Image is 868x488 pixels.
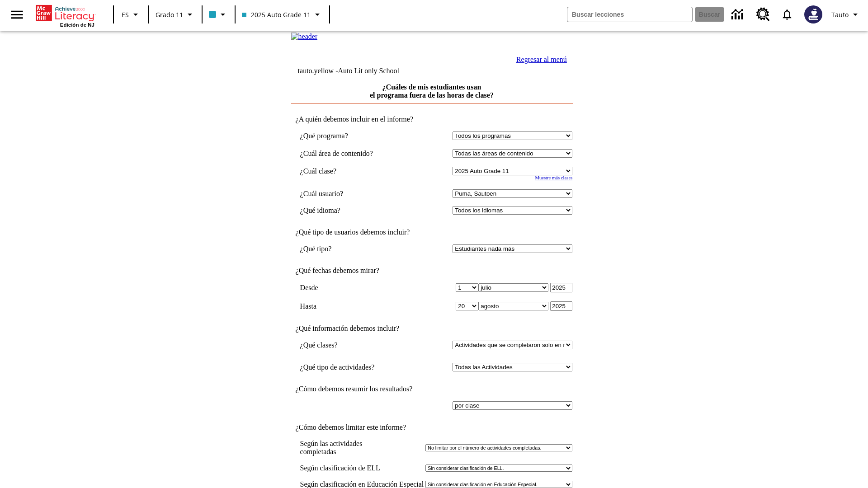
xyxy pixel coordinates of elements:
[300,150,373,157] nobr: ¿Cuál área de contenido?
[291,385,573,393] td: ¿Cómo debemos resumir los resultados?
[831,10,849,19] span: Tauto
[799,3,828,26] button: Escoja un nuevo avatar
[4,1,30,28] button: Abrir el menú lateral
[300,283,402,292] td: Desde
[370,83,494,99] a: ¿Cuáles de mis estudiantes usan el programa fuera de las horas de clase?
[238,6,326,23] button: Clase: 2025 Auto Grade 11, Selecciona una clase
[122,10,129,19] span: ES
[300,301,402,311] td: Hasta
[567,7,692,22] input: Buscar campo
[291,33,318,41] img: header
[152,6,199,23] button: Grado: Grado 11, Elige un grado
[828,6,864,23] button: Perfil/Configuración
[300,363,402,371] td: ¿Qué tipo de actividades?
[291,324,573,333] td: ¿Qué información debemos incluir?
[300,167,402,175] td: ¿Cuál clase?
[300,464,424,472] td: Según clasificación de ELL
[291,423,573,432] td: ¿Cómo debemos limitar este informe?
[156,10,183,19] span: Grado 11
[338,67,399,75] nobr: Auto Lit only School
[291,228,573,236] td: ¿Qué tipo de usuarios debemos incluir?
[300,189,402,198] td: ¿Cuál usuario?
[300,131,402,140] td: ¿Qué programa?
[726,2,751,27] a: Centro de información
[300,341,402,349] td: ¿Qué clases?
[205,6,232,23] button: El color de la clase es azul claro. Cambiar el color de la clase.
[300,244,402,253] td: ¿Qué tipo?
[751,2,775,27] a: Centro de recursos, Se abrirá en una pestaña nueva.
[804,5,822,23] img: Avatar
[300,440,424,456] td: Según las actividades completadas
[242,10,311,19] span: 2025 Auto Grade 11
[60,22,94,28] span: Edición de NJ
[291,267,573,275] td: ¿Qué fechas debemos mirar?
[36,3,94,28] div: Portada
[535,175,572,180] a: Muestre más clases
[516,56,567,63] a: Regresar al menú
[775,3,799,26] a: Notificaciones
[300,206,402,215] td: ¿Qué idioma?
[298,67,463,75] td: tauto.yellow -
[117,6,146,23] button: Lenguaje: ES, Selecciona un idioma
[291,115,573,123] td: ¿A quién debemos incluir en el informe?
